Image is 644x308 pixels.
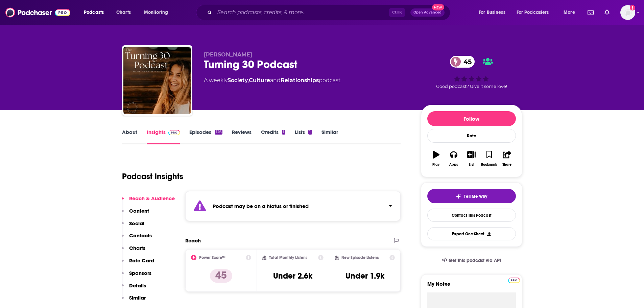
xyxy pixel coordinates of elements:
div: Play [432,163,439,167]
button: Reach & Audience [122,195,175,208]
svg: Add a profile image [630,5,635,10]
label: My Notes [427,281,516,292]
a: Pro website [508,277,520,283]
button: tell me why sparkleTell Me Why [427,189,516,203]
p: Sponsors [129,270,151,276]
span: Get this podcast via API [449,258,501,263]
a: 45 [450,56,475,68]
div: 45Good podcast? Give it some love! [421,51,522,93]
img: tell me why sparkle [456,194,461,199]
a: About [122,129,137,144]
span: Tell Me Why [464,194,487,199]
a: Get this podcast via API [436,252,507,269]
button: Charts [122,245,145,257]
div: List [469,163,474,167]
button: open menu [512,7,559,18]
div: Apps [449,163,458,167]
button: open menu [79,7,113,18]
button: Follow [427,111,516,126]
button: Share [498,146,516,171]
a: Episodes126 [189,129,222,144]
h1: Podcast Insights [122,171,183,182]
section: Click to expand status details [185,191,401,221]
p: Content [129,208,149,214]
img: Turning 30 Podcast [123,47,191,114]
span: More [564,8,575,17]
div: Share [502,163,511,167]
p: Charts [129,245,145,251]
a: Credits1 [261,129,285,144]
h2: New Episode Listens [341,255,379,260]
button: Social [122,220,144,233]
button: Rate Card [122,257,154,270]
span: Logged in as gabrielle.gantz [620,5,635,20]
a: Reviews [232,129,252,144]
a: Show notifications dropdown [602,7,612,18]
p: Social [129,220,144,227]
h3: Under 2.6k [273,271,312,281]
div: 126 [215,130,222,135]
a: Contact This Podcast [427,209,516,222]
p: Contacts [129,232,152,239]
a: Charts [112,7,135,18]
span: Ctrl K [389,8,405,17]
h2: Total Monthly Listens [269,255,307,260]
img: User Profile [620,5,635,20]
div: Bookmark [481,163,497,167]
h3: Under 1.9k [345,271,384,281]
span: For Business [479,8,505,17]
span: Good podcast? Give it some love! [436,84,507,89]
button: open menu [139,7,177,18]
div: Rate [427,129,516,143]
span: , [248,77,249,84]
a: Society [228,77,248,84]
div: Search podcasts, credits, & more... [202,5,457,20]
span: New [432,4,444,10]
p: Similar [129,294,146,301]
div: A weekly podcast [204,76,340,85]
a: Lists1 [295,129,312,144]
h2: Power Score™ [199,255,225,260]
p: Details [129,282,146,289]
button: Contacts [122,232,152,245]
span: Monitoring [144,8,168,17]
span: Podcasts [84,8,104,17]
button: Bookmark [480,146,498,171]
button: Similar [122,294,146,307]
img: Podchaser - Follow, Share and Rate Podcasts [5,6,70,19]
button: open menu [474,7,514,18]
button: Apps [445,146,462,171]
a: Show notifications dropdown [585,7,596,18]
span: Charts [116,8,131,17]
div: 1 [282,130,285,135]
a: Similar [321,129,338,144]
p: Reach & Audience [129,195,175,202]
h2: Reach [185,237,201,244]
a: Culture [249,77,270,84]
div: 1 [308,130,312,135]
span: [PERSON_NAME] [204,51,252,58]
button: List [462,146,480,171]
button: open menu [559,7,583,18]
p: 45 [210,269,232,283]
p: Rate Card [129,257,154,264]
img: Podchaser Pro [508,278,520,283]
span: and [270,77,281,84]
button: Sponsors [122,270,151,282]
span: For Podcasters [517,8,549,17]
span: Open Advanced [413,11,442,14]
img: Podchaser Pro [168,130,180,135]
button: Open AdvancedNew [410,8,445,17]
button: Details [122,282,146,295]
button: Content [122,208,149,220]
strong: Podcast may be on a hiatus or finished [213,203,309,209]
a: InsightsPodchaser Pro [147,129,180,144]
a: Relationships [281,77,319,84]
button: Export One-Sheet [427,227,516,240]
button: Play [427,146,445,171]
button: Show profile menu [620,5,635,20]
input: Search podcasts, credits, & more... [215,7,389,18]
span: 45 [457,56,475,68]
